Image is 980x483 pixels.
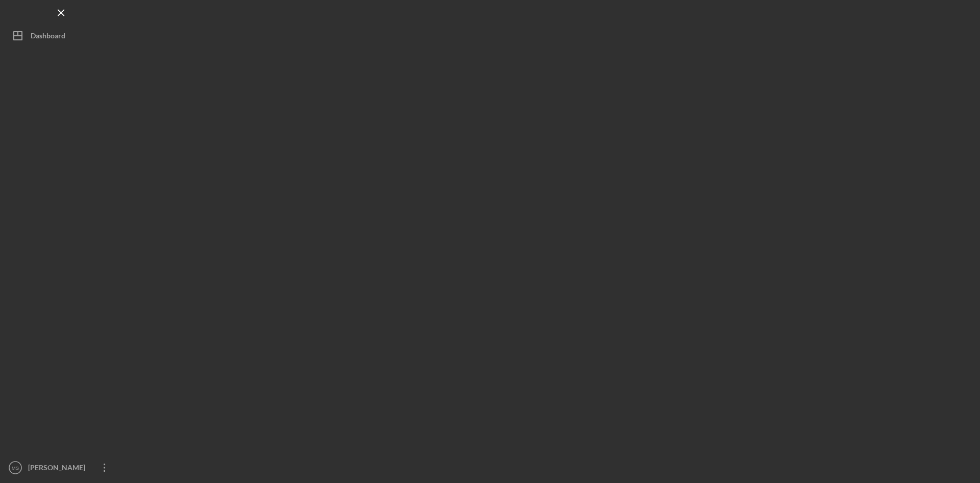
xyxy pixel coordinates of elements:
[26,457,92,480] div: [PERSON_NAME]
[5,26,117,46] button: Dashboard
[31,26,65,49] div: Dashboard
[12,465,19,471] text: MS
[5,457,117,478] button: MS[PERSON_NAME]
